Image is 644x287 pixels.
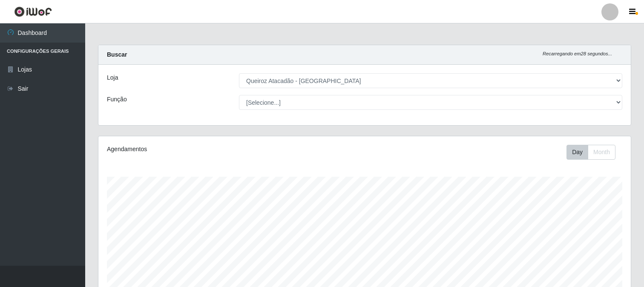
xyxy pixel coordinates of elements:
label: Loja [107,73,118,82]
div: Toolbar with button groups [566,145,622,160]
label: Função [107,95,127,104]
button: Day [566,145,588,160]
div: Agendamentos [107,145,314,154]
div: First group [566,145,615,160]
i: Recarregando em 28 segundos... [543,51,612,56]
strong: Buscar [107,51,127,58]
img: CoreUI Logo [14,6,52,17]
button: Month [588,145,615,160]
